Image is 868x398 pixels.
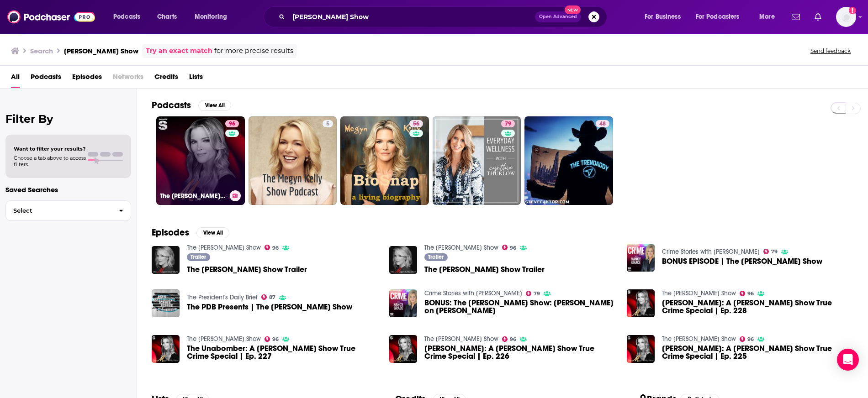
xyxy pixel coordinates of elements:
button: Show profile menu [836,7,856,27]
span: The PDB Presents | The [PERSON_NAME] Show [187,303,352,311]
button: View All [196,227,229,238]
span: The [PERSON_NAME] Show Trailer [424,266,545,273]
img: Scott Peterson: A Megyn Kelly Show True Crime Special | Ep. 225 [627,335,655,363]
span: 96 [510,246,516,250]
h3: [PERSON_NAME] Show [64,47,138,55]
p: Saved Searches [5,185,131,194]
span: 96 [510,337,516,341]
span: BONUS: The [PERSON_NAME] Show: [PERSON_NAME] on [PERSON_NAME] [424,299,616,314]
span: for more precise results [214,46,293,56]
span: [PERSON_NAME]: A [PERSON_NAME] Show True Crime Special | Ep. 226 [424,345,616,360]
a: Podcasts [31,69,61,88]
span: Charts [157,10,177,23]
a: EpisodesView All [152,227,229,238]
button: Open AdvancedNew [535,11,581,22]
a: 96 [502,336,517,342]
a: Charts [151,10,182,24]
span: 5 [326,120,329,129]
span: Want to filter your results? [14,146,86,152]
span: 87 [269,295,275,299]
a: 48 [596,120,609,127]
h2: Podcasts [152,99,191,111]
a: All [11,69,20,88]
a: 5 [249,116,337,205]
a: 56 [409,120,423,127]
button: open menu [690,10,753,24]
a: The Megyn Kelly Show [187,335,261,343]
span: More [759,10,775,23]
span: Trailer [191,254,206,260]
span: Networks [113,69,143,88]
span: Logged in as megcassidy [836,7,856,27]
a: The Megyn Kelly Show [424,244,498,251]
span: For Podcasters [696,10,740,23]
span: Podcasts [113,10,140,23]
span: [PERSON_NAME]: A [PERSON_NAME] Show True Crime Special | Ep. 228 [662,299,853,314]
span: 96 [747,337,754,341]
span: 79 [771,250,778,254]
svg: Add a profile image [849,7,856,14]
img: BONUS EPISODE | The Megyn Kelly Show [627,244,655,272]
a: 96 [740,336,754,342]
a: 79 [501,120,515,127]
img: The Megyn Kelly Show Trailer [389,246,417,274]
a: The Unabomber: A Megyn Kelly Show True Crime Special | Ep. 227 [187,345,378,360]
span: Trailer [428,254,444,260]
span: 96 [747,292,754,296]
span: 96 [272,246,279,250]
a: 96 [225,120,239,127]
span: 96 [229,120,235,129]
a: The Megyn Kelly Show [187,244,261,251]
button: open menu [107,10,152,24]
span: New [565,5,581,14]
a: 96 [502,245,517,250]
a: 56 [340,116,429,205]
a: The Megyn Kelly Show [662,289,736,297]
span: Monitoring [195,10,227,23]
button: open menu [188,10,239,24]
a: Lists [189,69,203,88]
a: Show notifications dropdown [811,9,825,25]
span: 79 [505,120,511,129]
a: 79 [433,116,521,205]
img: Jeffrey Epstein: A Megyn Kelly Show True Crime Special | Ep. 228 [627,289,655,317]
span: 79 [534,292,540,296]
a: Episodes [72,69,102,88]
img: User Profile [836,7,856,27]
button: open menu [753,10,786,24]
a: 48 [524,116,613,205]
a: Crime Stories with Nancy Grace [662,248,760,256]
span: The Unabomber: A [PERSON_NAME] Show True Crime Special | Ep. 227 [187,345,378,360]
a: The Megyn Kelly Show Trailer [424,266,545,273]
button: Select [5,200,131,221]
a: Crime Stories with Nancy Grace [424,289,522,297]
a: 96The [PERSON_NAME] Show [156,116,245,205]
img: The PDB Presents | The Megyn Kelly Show [152,289,180,317]
a: BONUS: The Megyn Kelly Show: Howard Blum on Bryan Kohberger [389,289,417,317]
span: BONUS EPISODE | The [PERSON_NAME] Show [662,257,822,265]
a: The Megyn Kelly Show Trailer [187,266,307,273]
a: Try an exact match [146,46,212,56]
img: Casey Anthony: A Megyn Kelly Show True Crime Special | Ep. 226 [389,335,417,363]
a: Casey Anthony: A Megyn Kelly Show True Crime Special | Ep. 226 [424,345,616,360]
a: 96 [740,291,754,296]
h3: The [PERSON_NAME] Show [160,192,226,200]
a: BONUS: The Megyn Kelly Show: Howard Blum on Bryan Kohberger [424,299,616,314]
img: The Unabomber: A Megyn Kelly Show True Crime Special | Ep. 227 [152,335,180,363]
button: Send feedback [808,47,853,55]
a: 79 [526,291,540,296]
h2: Episodes [152,227,189,238]
a: Credits [154,69,178,88]
a: Podchaser - Follow, Share and Rate Podcasts [7,8,95,26]
h3: Search [30,47,53,55]
button: View All [198,100,231,111]
div: Search podcasts, credits, & more... [272,6,616,27]
a: The PDB Presents | The Megyn Kelly Show [187,303,352,311]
